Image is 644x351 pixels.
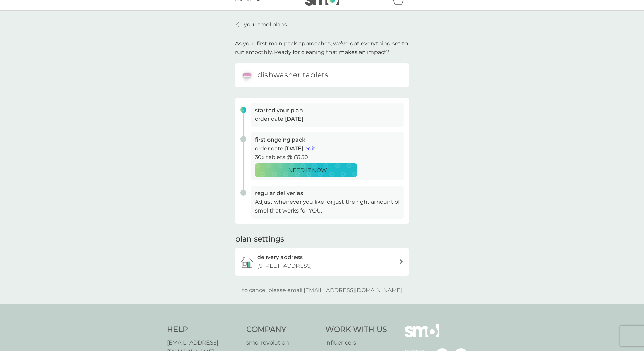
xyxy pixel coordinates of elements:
button: I NEED IT NOW [255,163,357,177]
p: [STREET_ADDRESS] [257,262,312,270]
h3: delivery address [257,253,303,262]
h4: Help [167,324,240,335]
span: [DATE] [285,145,303,152]
span: edit [305,145,315,152]
h4: Work With Us [325,324,387,335]
a: delivery address[STREET_ADDRESS] [235,248,409,275]
p: order date [255,144,400,153]
h2: plan settings [235,234,284,245]
img: dishwasher tablets [240,69,254,82]
img: smol [405,324,439,348]
p: 30x tablets @ £6.50 [255,153,400,162]
button: edit [305,144,315,153]
span: [DATE] [285,116,303,122]
p: Adjust whenever you like for just the right amount of smol that works for YOU. [255,198,400,215]
p: I NEED IT NOW [285,166,327,175]
a: smol revolution [246,338,319,347]
p: As your first main pack approaches, we’ve got everything set to run smoothly. Ready for cleaning ... [235,39,409,57]
p: your smol plans [244,20,287,29]
h4: Company [246,324,319,335]
h6: dishwasher tablets [257,70,328,81]
h3: started your plan [255,106,400,115]
a: your smol plans [235,20,287,29]
p: order date [255,115,400,123]
p: to cancel please email [EMAIL_ADDRESS][DOMAIN_NAME] [242,286,402,295]
h3: first ongoing pack [255,135,400,144]
h3: regular deliveries [255,189,400,198]
a: influencers [325,338,387,347]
